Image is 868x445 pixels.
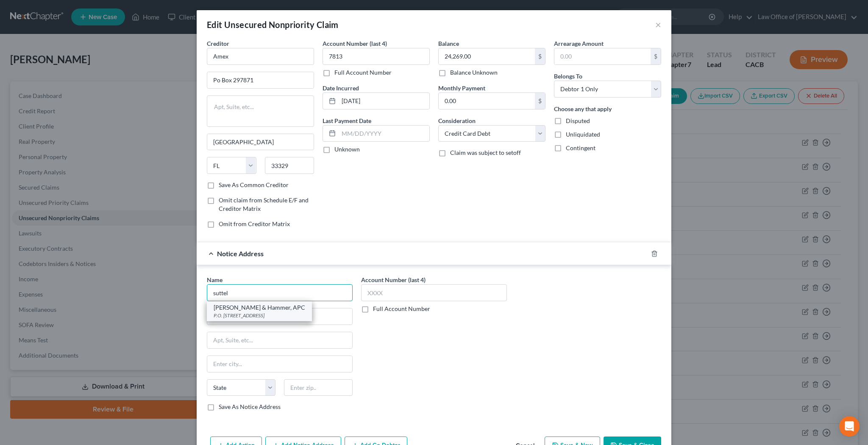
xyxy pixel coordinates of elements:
input: Enter city... [207,356,352,372]
input: Enter zip... [265,157,314,174]
input: XXXX [323,48,430,65]
span: Disputed [566,117,590,124]
span: Contingent [566,144,595,151]
input: 0.00 [439,48,535,64]
label: Account Number (last 4) [323,39,387,48]
span: Notice Address [217,249,264,257]
input: Apt, Suite, etc... [207,332,352,348]
input: Enter zip.. [284,379,353,396]
div: Edit Unsecured Nonpriority Claim [207,19,339,31]
label: Choose any that apply [554,104,612,113]
label: Arrearage Amount [554,39,604,48]
div: [PERSON_NAME] & Hammer, APC [214,303,305,312]
button: × [655,20,661,30]
span: Belongs To [554,73,582,80]
input: Search by name... [207,284,353,301]
input: Enter city... [207,134,314,150]
label: Full Account Number [334,68,392,77]
span: Omit claim from Schedule E/F and Creditor Matrix [219,196,309,212]
input: XXXX [361,284,507,301]
input: 0.00 [554,48,651,64]
span: Unliquidated [566,131,600,138]
label: Last Payment Date [323,116,371,125]
div: $ [535,93,545,109]
label: Balance [438,39,459,48]
span: Claim was subject to setoff [450,149,521,156]
input: MM/DD/YYYY [339,126,429,142]
label: Save As Common Creditor [219,181,289,189]
input: Enter address... [207,72,314,88]
span: Name [207,276,223,283]
label: Account Number (last 4) [361,275,426,284]
label: Full Account Number [373,305,430,313]
input: 0.00 [439,93,535,109]
label: Monthly Payment [438,84,485,92]
label: Balance Unknown [450,68,498,77]
label: Consideration [438,116,476,125]
input: MM/DD/YYYY [339,93,429,109]
label: Unknown [334,145,360,154]
span: Creditor [207,40,229,47]
label: Save As Notice Address [219,403,281,411]
div: $ [535,48,545,64]
div: $ [651,48,661,64]
div: Open Intercom Messenger [839,416,860,437]
input: Search creditor by name... [207,48,314,65]
span: Omit from Creditor Matrix [219,220,290,227]
label: Date Incurred [323,84,359,92]
div: P.O. [STREET_ADDRESS] [214,312,305,319]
